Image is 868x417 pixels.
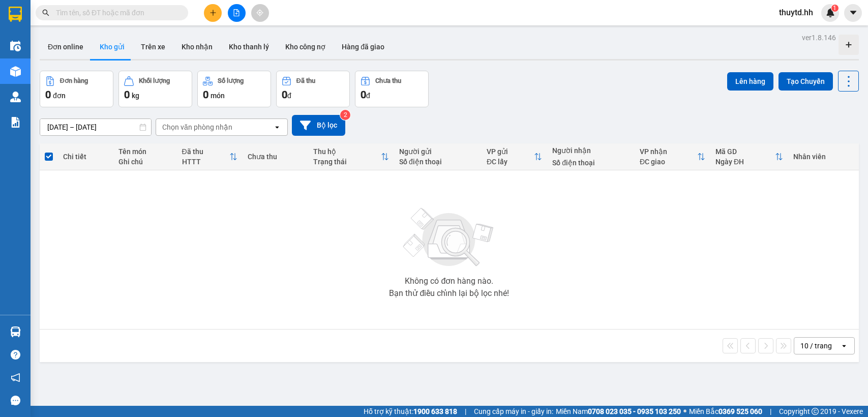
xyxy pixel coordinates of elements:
[313,158,381,166] div: Trạng thái
[203,88,208,101] span: 0
[42,9,49,16] span: search
[487,158,534,166] div: ĐC lấy
[221,35,277,59] button: Kho thanh lý
[45,88,51,101] span: 0
[218,77,244,84] div: Số lượng
[228,4,246,22] button: file-add
[60,77,88,84] div: Đơn hàng
[779,72,833,91] button: Tạo Chuyến
[63,153,108,161] div: Chi tiết
[771,6,821,19] span: thuytd.hh
[124,88,130,101] span: 0
[182,158,229,166] div: HTTT
[366,92,370,100] span: đ
[826,8,835,17] img: icon-new-feature
[118,158,171,166] div: Ghi chú
[398,202,500,273] img: svg+xml;base64,PHN2ZyBjbGFzcz0ibGlzdC1wbHVnX19zdmciIHhtbG5zPSJodHRwOi8vd3d3LnczLm9yZy8yMDAwL3N2Zy...
[640,158,697,166] div: ĐC giao
[11,373,20,382] span: notification
[588,407,681,415] strong: 0708 023 035 - 0935 103 250
[710,143,788,170] th: Toggle SortBy
[727,72,773,91] button: Lên hàng
[375,77,401,84] div: Chưa thu
[715,158,775,166] div: Ngày ĐH
[11,396,20,405] span: message
[92,35,133,59] button: Kho gửi
[256,9,263,16] span: aim
[11,350,20,360] span: question-circle
[204,4,222,22] button: plus
[273,123,281,131] svg: open
[277,35,334,59] button: Kho công nợ
[132,92,139,100] span: kg
[364,406,457,417] span: Hỗ trợ kỹ thuật:
[683,409,686,413] span: ⚪️
[233,9,240,16] span: file-add
[287,92,291,100] span: đ
[40,35,92,59] button: Đơn online
[251,4,269,22] button: aim
[248,153,303,161] div: Chưa thu
[839,35,859,55] div: Tạo kho hàng mới
[849,8,858,17] span: caret-down
[389,289,509,297] div: Bạn thử điều chỉnh lại bộ lọc nhé!
[292,115,345,136] button: Bộ lọc
[844,4,862,22] button: caret-down
[413,407,457,415] strong: 1900 633 818
[833,5,836,12] span: 1
[10,117,21,128] img: solution-icon
[552,159,630,167] div: Số điện thoại
[308,143,394,170] th: Toggle SortBy
[474,406,553,417] span: Cung cấp máy in - giấy in:
[118,71,192,107] button: Khối lượng0kg
[282,88,287,101] span: 0
[770,406,771,417] span: |
[139,77,170,84] div: Khối lượng
[10,41,21,51] img: warehouse-icon
[355,71,429,107] button: Chưa thu0đ
[197,71,271,107] button: Số lượng0món
[40,71,113,107] button: Đơn hàng0đơn
[182,147,229,156] div: Đã thu
[340,110,350,120] sup: 2
[482,143,547,170] th: Toggle SortBy
[399,147,476,156] div: Người gửi
[465,406,466,417] span: |
[719,407,762,415] strong: 0369 525 060
[405,277,493,285] div: Không có đơn hàng nào.
[162,122,232,132] div: Chọn văn phòng nhận
[296,77,315,84] div: Đã thu
[840,342,848,350] svg: open
[118,147,171,156] div: Tên món
[173,35,221,59] button: Kho nhận
[552,146,630,155] div: Người nhận
[40,119,151,135] input: Select a date range.
[10,92,21,102] img: warehouse-icon
[361,88,366,101] span: 0
[635,143,710,170] th: Toggle SortBy
[487,147,534,156] div: VP gửi
[177,143,243,170] th: Toggle SortBy
[276,71,350,107] button: Đã thu0đ
[556,406,681,417] span: Miền Nam
[10,66,21,77] img: warehouse-icon
[209,9,217,16] span: plus
[133,35,173,59] button: Trên xe
[56,7,176,18] input: Tìm tên, số ĐT hoặc mã đơn
[831,5,839,12] sup: 1
[10,326,21,337] img: warehouse-icon
[640,147,697,156] div: VP nhận
[9,7,22,22] img: logo-vxr
[313,147,381,156] div: Thu hộ
[793,153,854,161] div: Nhân viên
[211,92,225,100] span: món
[800,341,832,351] div: 10 / trang
[812,408,819,415] span: copyright
[334,35,393,59] button: Hàng đã giao
[715,147,775,156] div: Mã GD
[689,406,762,417] span: Miền Bắc
[53,92,66,100] span: đơn
[399,158,476,166] div: Số điện thoại
[802,32,836,43] div: ver 1.8.146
